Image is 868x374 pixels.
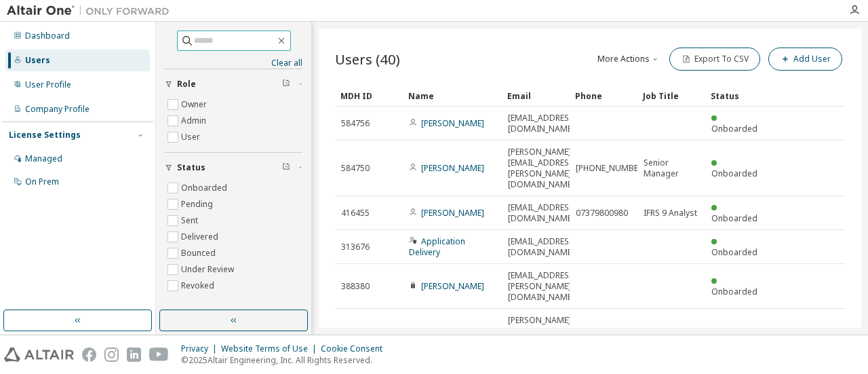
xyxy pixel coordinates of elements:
div: Job Title [643,85,700,107]
div: On Prem [25,176,59,187]
span: [PERSON_NAME][EMAIL_ADDRESS][PERSON_NAME][DOMAIN_NAME] [508,315,576,358]
div: Name [408,85,496,107]
button: Export To CSV [669,48,760,71]
span: Clear filter [282,79,290,90]
img: altair_logo.svg [4,348,74,362]
span: [EMAIL_ADDRESS][DOMAIN_NAME] [508,202,576,224]
span: Role [177,79,196,90]
button: Add User [768,48,842,71]
img: youtube.svg [149,348,169,362]
div: Email [507,85,564,107]
p: © 2025 Altair Engineering, Inc. All Rights Reserved. [181,354,391,366]
label: Owner [181,96,210,113]
label: Pending [181,196,216,212]
span: 07379800980 [576,208,628,219]
span: Users (40) [335,50,400,69]
label: Onboarded [181,180,230,196]
div: Cookie Consent [321,343,391,354]
img: facebook.svg [82,348,96,362]
span: 416455 [341,208,370,219]
div: Users [25,55,50,66]
button: Status [165,153,302,183]
label: Sent [181,212,201,229]
a: Clear all [165,58,302,69]
span: Onboarded [711,123,757,134]
img: Altair One [7,4,176,18]
span: Senior Manager [644,157,699,179]
span: Clear filter [282,162,290,173]
div: Dashboard [25,31,70,41]
div: Phone [575,85,632,107]
button: Role [165,69,302,99]
label: User [181,129,203,145]
span: Onboarded [711,168,757,179]
span: [EMAIL_ADDRESS][DOMAIN_NAME] [508,236,576,258]
a: Application Delivery [409,236,465,258]
div: Company Profile [25,104,90,115]
span: 584756 [341,118,370,129]
a: [PERSON_NAME] [421,280,484,292]
span: Status [177,162,205,173]
div: MDH ID [340,85,397,107]
a: [PERSON_NAME] [421,162,484,174]
span: [PHONE_NUMBER] [576,163,646,174]
label: Revoked [181,278,217,294]
span: IFRS 9 Analyst [644,208,697,219]
label: Delivered [181,229,221,245]
button: More Actions [596,48,661,71]
span: 388380 [341,281,370,292]
span: 584750 [341,163,370,174]
label: Under Review [181,261,237,278]
a: [PERSON_NAME] [421,117,484,129]
span: [EMAIL_ADDRESS][PERSON_NAME][DOMAIN_NAME] [508,270,576,303]
label: Admin [181,113,209,129]
span: Onboarded [711,286,757,297]
div: Managed [25,153,62,164]
div: Status [711,85,768,107]
div: User Profile [25,79,71,90]
span: 313676 [341,242,370,253]
span: [EMAIL_ADDRESS][DOMAIN_NAME] [508,113,576,134]
div: Privacy [181,343,221,354]
a: [PERSON_NAME] [421,207,484,219]
img: linkedin.svg [127,348,141,362]
div: License Settings [9,130,81,141]
div: Website Terms of Use [221,343,321,354]
label: Bounced [181,245,218,261]
img: instagram.svg [104,348,119,362]
span: [PERSON_NAME][EMAIL_ADDRESS][PERSON_NAME][DOMAIN_NAME] [508,147,576,190]
span: Onboarded [711,246,757,258]
span: Onboarded [711,212,757,224]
